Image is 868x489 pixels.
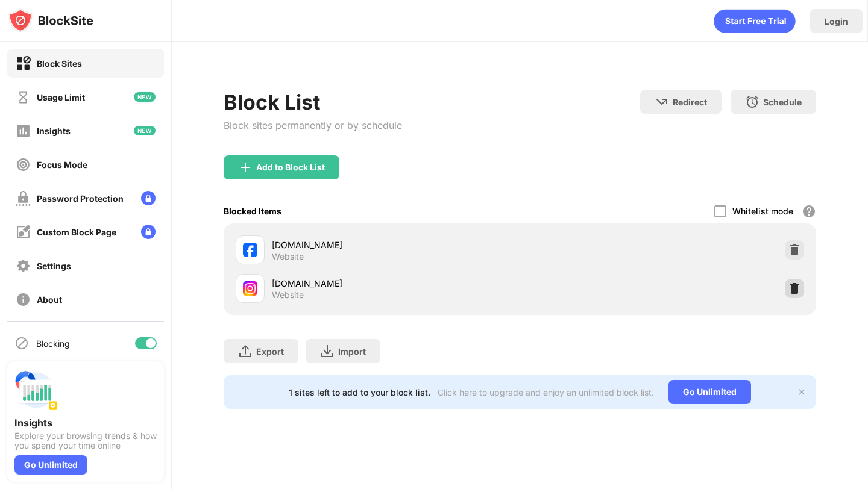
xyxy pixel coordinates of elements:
div: Block List [224,90,402,114]
div: Website [272,251,304,262]
img: x-button.svg [797,387,807,397]
div: 1 sites left to add to your block list. [289,387,430,397]
div: Blocking [36,338,70,349]
div: Redirect [673,97,707,107]
img: blocking-icon.svg [14,336,29,350]
div: Export [256,346,284,357]
img: password-protection-off.svg [16,191,31,206]
div: Insights [37,126,71,136]
div: Insights [14,417,157,429]
div: Website [272,290,304,301]
div: Go Unlimited [668,380,751,404]
div: Click here to upgrade and enjoy an unlimited block list. [438,387,654,397]
div: Go Unlimited [14,455,87,475]
div: Add to Block List [256,163,325,172]
div: Custom Block Page [37,227,116,237]
div: Whitelist mode [732,206,793,216]
div: Blocked Items [224,206,281,216]
div: Schedule [763,97,802,107]
div: [DOMAIN_NAME] [272,277,520,290]
img: lock-menu.svg [141,225,156,239]
img: focus-off.svg [16,157,31,172]
img: favicons [243,243,257,257]
img: settings-off.svg [16,258,31,273]
img: push-insights.svg [14,369,58,412]
div: Password Protection [37,193,124,204]
div: animation [714,9,796,33]
img: new-icon.svg [134,92,156,102]
img: lock-menu.svg [141,191,156,205]
div: Block sites permanently or by schedule [224,119,402,131]
div: Block Sites [37,58,82,69]
img: block-on.svg [16,56,31,71]
div: Usage Limit [37,92,85,102]
img: favicons [243,281,257,296]
img: logo-blocksite.svg [8,8,93,33]
div: Focus Mode [37,160,87,170]
div: Import [338,346,366,357]
img: new-icon.svg [134,126,156,135]
img: customize-block-page-off.svg [16,225,31,240]
div: [DOMAIN_NAME] [272,238,520,251]
div: Settings [37,261,71,271]
img: insights-off.svg [16,123,31,139]
div: Login [825,16,848,26]
img: time-usage-off.svg [16,90,31,105]
div: Explore your browsing trends & how you spend your time online [14,431,157,450]
img: about-off.svg [16,292,31,307]
div: About [37,294,62,305]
